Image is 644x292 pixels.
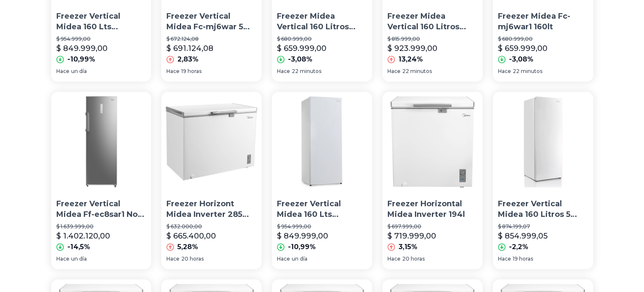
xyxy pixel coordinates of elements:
[382,92,483,192] img: Freezer Horizontal Midea Inverter 194l
[498,36,588,42] p: $ 680.999,00
[402,68,432,75] span: 22 minutos
[166,230,216,242] p: $ 665.400,00
[67,242,90,252] p: -14,5%
[51,92,152,269] a: Freezer Vertical Midea Ff-ec8sar1 No Frost 7 Cajones 230 Lts Color InoxFreezer Vertical Midea Ff-...
[277,255,290,262] span: Hace
[292,255,307,262] span: un día
[382,92,483,269] a: Freezer Horizontal Midea Inverter 194lFreezer Horizontal Midea Inverter 194l$ 697.999,00$ 719.999...
[56,230,110,242] p: $ 1.402.120,00
[177,54,199,65] p: 2,83%
[56,199,146,220] p: Freezer Vertical Midea Ff-ec8sar1 No Frost 7 Cajones 230 Lts Color Inox
[398,242,417,252] p: 3,15%
[387,11,478,32] p: Freezer Midea Vertical 160 Litros [PERSON_NAME]-mj6war1
[493,92,593,269] a: Freezer Vertical Midea 160 Litros 5 Cajones Clase A+ PremiumFreezer Vertical Midea 160 Litros 5 C...
[387,36,478,42] p: $ 815.999,00
[498,42,547,54] p: $ 659.999,00
[277,42,326,54] p: $ 659.999,00
[56,223,146,230] p: $ 1.639.999,00
[387,255,401,262] span: Hace
[398,54,423,65] p: 13,24%
[387,199,478,220] p: Freezer Horizontal Midea Inverter 194l
[277,68,290,75] span: Hace
[498,199,588,220] p: Freezer Vertical Midea 160 Litros 5 Cajones Clase A+ Premium
[51,92,152,192] img: Freezer Vertical Midea Ff-ec8sar1 No Frost 7 Cajones 230 Lts Color Inox
[71,255,87,262] span: un día
[272,92,372,269] a: Freezer Vertical Midea 160 Lts Blanco Freezer Vertical Midea 160 Lts [PERSON_NAME]$ 954.999,00$ 8...
[493,92,593,192] img: Freezer Vertical Midea 160 Litros 5 Cajones Clase A+ Premium
[288,54,312,65] p: -3,08%
[71,68,87,75] span: un día
[277,11,367,32] p: Freezer Midea Vertical 160 Litros [PERSON_NAME]-mj6war1
[292,68,321,75] span: 22 minutos
[181,68,202,75] span: 19 horas
[177,242,198,252] p: 5,28%
[166,68,180,75] span: Hace
[498,223,588,230] p: $ 874.199,07
[277,36,367,42] p: $ 680.999,00
[498,230,547,242] p: $ 854.999,05
[498,11,588,32] p: Freezer Midea Fc-mj6war1 160lt
[509,54,533,65] p: -3,08%
[161,92,262,269] a: Freezer Horizont Midea Inverter 285 Lts. Rc411f Gtia OficialFreezer Horizont Midea Inverter 285 L...
[181,255,204,262] span: 20 horas
[166,42,213,54] p: $ 691.124,08
[277,199,367,220] p: Freezer Vertical Midea 160 Lts [PERSON_NAME]
[513,255,533,262] span: 19 horas
[288,242,316,252] p: -10,99%
[387,42,437,54] p: $ 923.999,00
[56,68,69,75] span: Hace
[56,11,146,32] p: Freezer Vertical Midea 160 Lts [PERSON_NAME]
[56,42,108,54] p: $ 849.999,00
[166,255,180,262] span: Hace
[509,242,528,252] p: -2,2%
[277,223,367,230] p: $ 954.999,00
[402,255,425,262] span: 20 horas
[166,36,257,42] p: $ 672.124,08
[387,230,436,242] p: $ 719.999,00
[272,92,372,192] img: Freezer Vertical Midea 160 Lts Blanco
[498,68,511,75] span: Hace
[277,230,328,242] p: $ 849.999,00
[498,255,511,262] span: Hace
[387,223,478,230] p: $ 697.999,00
[161,92,262,192] img: Freezer Horizont Midea Inverter 285 Lts. Rc411f Gtia Oficial
[67,54,95,65] p: -10,99%
[166,199,257,220] p: Freezer Horizont Midea Inverter 285 Lts. Rc411f Gtia Oficial
[56,255,69,262] span: Hace
[166,223,257,230] p: $ 632.000,00
[166,11,257,32] p: Freezer Vertical Midea Fc-mj6war 5 Cajones 160 Litros A+
[513,68,542,75] span: 22 minutos
[56,36,146,42] p: $ 954.999,00
[387,68,401,75] span: Hace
